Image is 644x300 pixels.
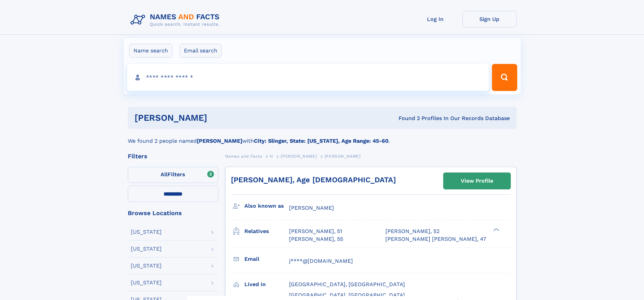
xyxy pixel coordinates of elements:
[128,167,218,183] label: Filters
[225,152,262,160] a: Names and Facts
[254,138,388,144] b: City: Slinger, State: [US_STATE], Age Range: 45-60
[289,228,342,235] a: [PERSON_NAME], 51
[244,226,289,237] h3: Relatives
[244,253,289,265] h3: Email
[461,173,493,189] div: View Profile
[281,152,317,160] a: [PERSON_NAME]
[281,154,317,159] span: [PERSON_NAME]
[131,229,162,235] div: [US_STATE]
[289,281,405,287] span: [GEOGRAPHIC_DATA], [GEOGRAPHIC_DATA]
[197,138,242,144] b: [PERSON_NAME]
[244,279,289,290] h3: Lived in
[161,171,168,178] span: All
[325,154,361,159] span: [PERSON_NAME]
[492,64,517,91] button: Search Button
[129,44,172,58] label: Name search
[231,176,396,184] a: [PERSON_NAME], Age [DEMOGRAPHIC_DATA]
[131,280,162,285] div: [US_STATE]
[128,210,218,216] div: Browse Locations
[131,263,162,269] div: [US_STATE]
[385,235,486,243] a: [PERSON_NAME] [PERSON_NAME], 47
[289,235,343,243] a: [PERSON_NAME], 55
[270,152,273,160] a: H
[444,173,510,189] a: View Profile
[131,246,162,252] div: [US_STATE]
[180,44,222,58] label: Email search
[128,129,517,145] div: We found 2 people named with .
[385,228,439,235] a: [PERSON_NAME], 52
[289,292,405,298] span: [GEOGRAPHIC_DATA], [GEOGRAPHIC_DATA]
[289,205,334,211] span: [PERSON_NAME]
[244,200,289,212] h3: Also known as
[462,11,517,27] a: Sign Up
[128,11,225,29] img: Logo Names and Facts
[408,11,462,27] a: Log In
[127,64,489,91] input: search input
[303,115,510,122] div: Found 2 Profiles In Our Records Database
[128,153,218,159] div: Filters
[135,114,303,122] h1: [PERSON_NAME]
[270,154,273,159] span: H
[492,228,500,232] div: ❯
